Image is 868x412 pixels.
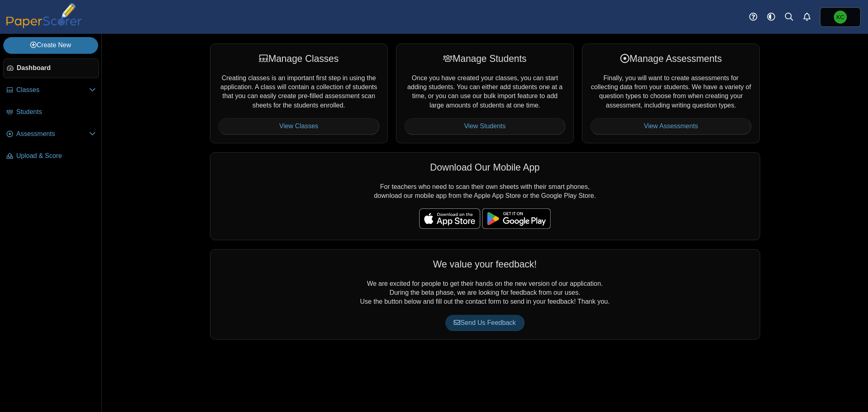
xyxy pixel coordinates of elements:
a: Alerts [798,8,816,26]
span: Kelly Charlton [836,14,844,20]
div: Once you have created your classes, you can start adding students. You can either add students on... [396,44,574,143]
a: View Students [404,118,565,134]
span: Kelly Charlton [834,11,847,24]
div: Manage Students [404,52,565,65]
span: Dashboard [17,64,95,72]
a: Students [3,103,99,122]
span: Send Us Feedback [454,319,516,326]
a: Create New [3,37,98,53]
span: Upload & Score [16,151,96,160]
img: google-play-badge.png [482,208,551,229]
a: Dashboard [3,59,99,78]
div: Manage Assessments [590,52,751,65]
div: We are excited for people to get their hands on the new version of our application. During the be... [210,249,760,340]
div: Creating classes is an important first step in using the application. A class will contain a coll... [210,44,388,143]
img: PaperScorer [3,3,85,28]
img: apple-store-badge.svg [419,208,480,229]
span: Assessments [16,129,89,138]
a: View Classes [219,118,379,134]
a: Send Us Feedback [445,315,524,331]
a: View Assessments [590,118,751,134]
span: Students [16,107,96,116]
a: Assessments [3,125,99,144]
a: Upload & Score [3,147,99,166]
div: We value your feedback! [219,258,752,271]
a: Classes [3,81,99,100]
span: Classes [16,85,89,94]
div: For teachers who need to scan their own sheets with their smart phones, download our mobile app f... [210,152,760,240]
div: Manage Classes [219,52,379,65]
div: Finally, you will want to create assessments for collecting data from your students. We have a va... [582,44,760,143]
a: PaperScorer [3,22,85,29]
div: Download Our Mobile App [219,161,752,174]
a: Kelly Charlton [820,7,861,27]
